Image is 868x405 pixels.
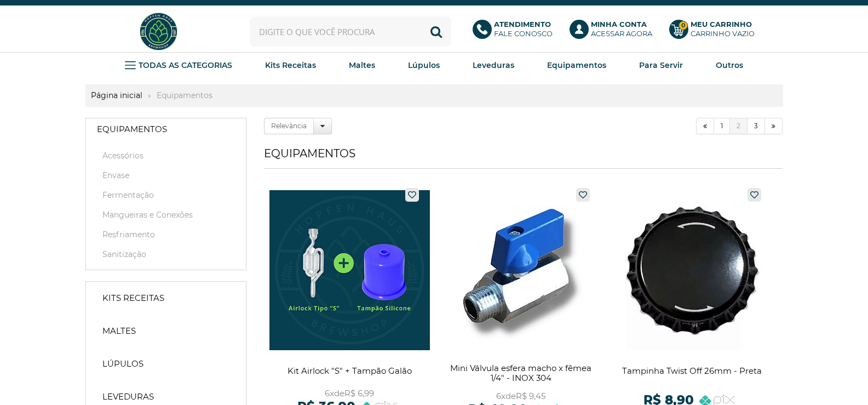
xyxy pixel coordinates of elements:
strong: Lúpulos [102,358,143,369]
strong: Maltes [102,326,136,336]
a: Página inicial [85,90,148,100]
a: Kits Receitas [91,287,240,309]
a: Equipamentos [547,57,606,73]
strong: Leveduras [102,391,154,402]
a: Acessórios [97,150,235,161]
strong: Maltes [349,60,375,70]
strong: Equipamentos [97,124,167,135]
a: AtendimentoFale conosco [473,20,559,44]
a: Maltes [349,57,375,73]
a: Para Servir [639,57,683,73]
strong: Para Servir [639,60,683,70]
a: Envase [97,170,235,181]
strong: Equipamentos [151,90,218,100]
label: Relevância [264,118,314,134]
strong: Equipamentos [547,60,606,70]
a: Minha ContaAcessar agora [570,20,658,44]
b: Minha Conta [591,20,647,28]
a: Lúpulos [408,57,440,73]
div: Carrinho Vazio [691,29,755,38]
input: Digite o que você procura [250,16,451,47]
strong: Kits Receitas [102,293,164,304]
a: 2 [730,118,748,134]
a: Sanitização [97,249,235,260]
a: Resfriamento [97,229,235,240]
a: Maltes [91,320,240,342]
a: Equipamentos [86,118,246,140]
b: Meu Carrinho [691,20,752,28]
strong: Lúpulos [408,60,440,70]
h1: Equipamentos [264,147,783,169]
a: 1 [714,118,730,134]
img: Hopfen Haus BrewShop [138,11,179,52]
p: Fale conosco [494,20,553,38]
a: TODAS AS CATEGORIAS [125,57,232,73]
button: Buscar [421,16,451,47]
p: Acessar agora [591,20,652,38]
strong: 0 [679,21,688,30]
strong: TODAS AS CATEGORIAS [139,60,232,70]
b: Atendimento [494,20,551,28]
strong: Leveduras [473,60,514,70]
a: Outros [716,57,743,73]
strong: Outros [716,60,743,70]
a: 3 [748,118,765,134]
strong: Kits Receitas [265,60,316,70]
a: Mangueiras e Conexões [97,209,235,220]
a: Lúpulos [91,353,240,375]
a: Leveduras [473,57,514,73]
a: Kits Receitas [265,57,316,73]
a: Fermentação [97,190,235,201]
